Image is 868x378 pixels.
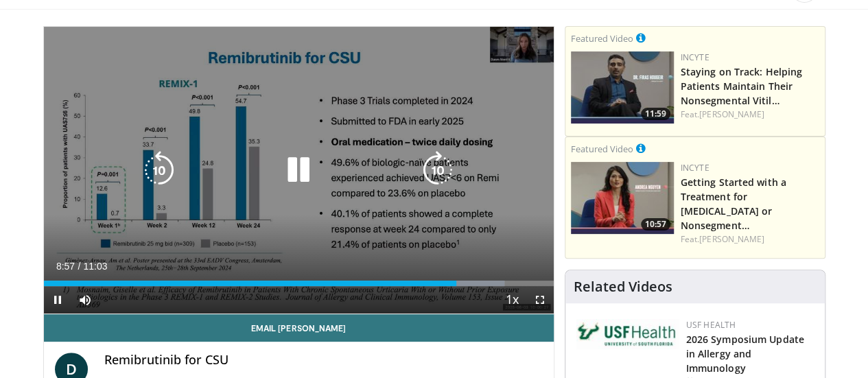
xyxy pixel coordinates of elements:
[78,261,81,272] span: /
[641,218,670,231] span: 10:57
[56,261,75,272] span: 8:57
[44,286,71,314] button: Pause
[681,108,819,121] div: Feat.
[641,108,670,120] span: 11:59
[699,108,764,120] a: [PERSON_NAME]
[571,143,633,155] small: Featured Video
[571,32,633,45] small: Featured Video
[681,233,819,246] div: Feat.
[526,286,554,314] button: Fullscreen
[699,233,764,245] a: [PERSON_NAME]
[574,279,672,295] h4: Related Videos
[83,261,107,272] span: 11:03
[681,65,803,107] a: Staying on Track: Helping Patients Maintain Their Nonsegmental Vitil…
[571,162,674,234] a: 10:57
[686,319,736,331] a: USF Health
[71,286,99,314] button: Mute
[571,162,674,234] img: e02a99de-beb8-4d69-a8cb-018b1ffb8f0c.png.150x105_q85_crop-smart_upscale.jpg
[571,51,674,123] a: 11:59
[571,51,674,123] img: fe0751a3-754b-4fa7-bfe3-852521745b57.png.150x105_q85_crop-smart_upscale.jpg
[686,333,804,375] a: 2026 Symposium Update in Allergy and Immunology
[104,353,543,368] h4: Remibrutinib for CSU
[44,281,554,286] div: Progress Bar
[44,27,554,314] video-js: Video Player
[681,176,786,232] a: Getting Started with a Treatment for [MEDICAL_DATA] or Nonsegment…
[44,314,554,342] a: Email [PERSON_NAME]
[576,319,679,349] img: 6ba8804a-8538-4002-95e7-a8f8012d4a11.png.150x105_q85_autocrop_double_scale_upscale_version-0.2.jpg
[681,51,709,63] a: Incyte
[681,162,709,174] a: Incyte
[499,286,526,314] button: Playback Rate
